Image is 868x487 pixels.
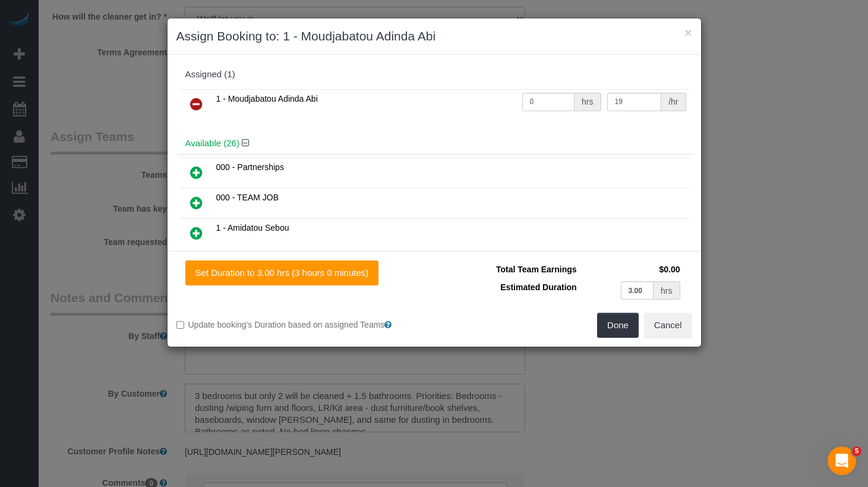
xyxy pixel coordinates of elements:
[684,26,692,39] button: ×
[216,162,284,172] span: 000 - Partnerships
[661,93,686,111] div: /hr
[185,70,683,80] div: Assigned (1)
[852,447,861,456] span: 5
[597,313,639,338] button: Done
[654,281,680,300] div: hrs
[216,193,279,202] span: 000 - TEAM JOB
[176,27,692,45] h3: Assign Booking to: 1 - Moudjabatou Adinda Abi
[500,282,576,292] span: Estimated Duration
[216,94,318,103] span: 1 - Moudjabatou Adinda Abi
[176,321,184,329] input: Update booking's Duration based on assigned Teams
[185,260,379,285] button: Set Duration to 3.00 hrs (3 hours 0 minutes)
[185,139,683,149] h4: Available (26)
[575,93,601,111] div: hrs
[216,223,289,232] span: 1 - Amidatou Sebou
[443,260,580,278] td: Total Team Earnings
[644,313,692,338] button: Cancel
[828,447,856,475] iframe: Intercom live chat
[580,260,683,278] td: $0.00
[176,319,425,331] label: Update booking's Duration based on assigned Teams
